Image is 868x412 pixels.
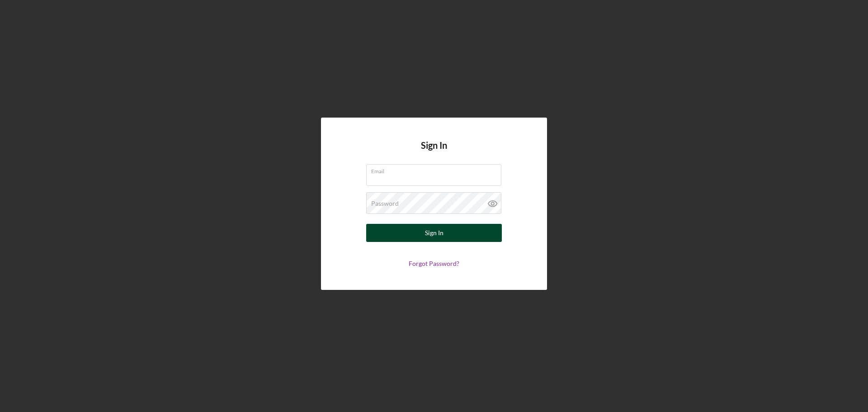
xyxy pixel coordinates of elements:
[425,224,443,242] div: Sign In
[409,260,459,267] a: Forgot Password?
[421,140,447,164] h4: Sign In
[371,200,399,207] label: Password
[366,224,502,242] button: Sign In
[371,165,501,175] label: Email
